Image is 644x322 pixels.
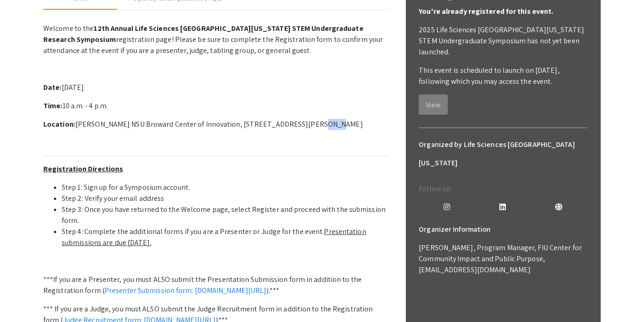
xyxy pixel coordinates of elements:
strong: 12th Annual Life Sciences [GEOGRAPHIC_DATA][US_STATE] STEM Undergraduate Research Symposium [43,23,363,44]
li: Step 3: Once you have returned to the Welcome page, select Register and proceed with the submissi... [62,204,389,226]
h6: Organizer Information [419,220,587,239]
p: This event is scheduled to launch on [DATE], following which you may access the event. [419,65,587,87]
p: Welcome to the registration page! Please be sure to complete the Registration form to confirm you... [43,23,389,56]
li: Step 1: Sign up for a Symposium account. [62,182,389,193]
p: [PERSON_NAME] NSU Broward Center of Innovation, [STREET_ADDRESS][PERSON_NAME] [43,119,389,130]
p: 2025 Life Sciences [GEOGRAPHIC_DATA][US_STATE] STEM Undergraduate Symposium has not yet been laun... [419,24,587,58]
li: Step 4: Complete the additional forms if you are a Presenter or Judge for the event. [62,226,389,248]
strong: Date: [43,82,62,92]
u: Presentation submissions are due [DATE]. [62,227,366,247]
p: You're already registered for this event. [419,6,587,17]
u: Registration Directions [43,164,123,174]
p: ***If you are a Presenter, you must ALSO submit the Presentation Submission form in addition to t... [43,274,389,296]
p: Follow on [419,183,587,194]
h6: Organized by Life Sciences [GEOGRAPHIC_DATA][US_STATE] [419,135,587,172]
a: Presenter Submission form: [DOMAIN_NAME][URL] [105,286,267,295]
button: View [419,94,448,115]
p: [DATE] [43,82,389,93]
strong: Location: [43,119,76,129]
strong: Time: [43,101,63,111]
li: Step 2: Verify your email address [62,193,389,204]
p: 10 a.m. - 4 p.m. [43,100,389,111]
p: [PERSON_NAME], Program Manager, FIU Center for Community Impact and Public Purpose, [EMAIL_ADDRES... [419,242,587,275]
iframe: Chat [7,281,39,315]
